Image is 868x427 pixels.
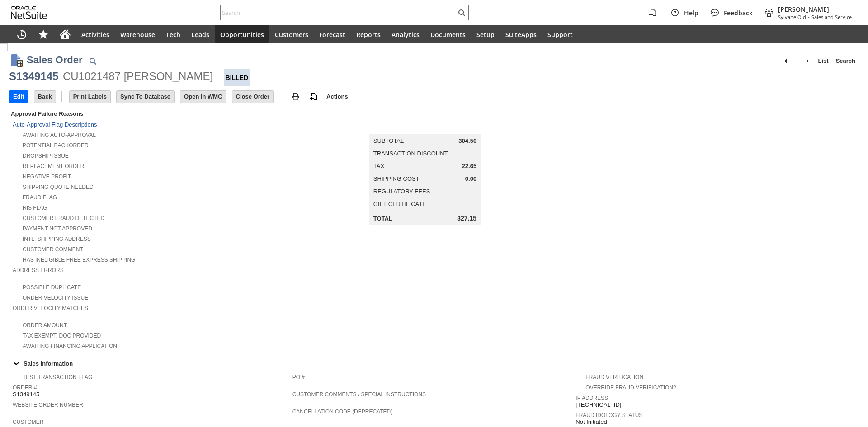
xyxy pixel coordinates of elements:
a: Activities [76,25,115,43]
a: Address Errors [13,267,64,273]
a: Home [54,25,76,43]
svg: Search [456,7,467,18]
div: Approval Failure Reasons [9,108,289,119]
a: Warehouse [115,25,160,43]
a: Tech [160,25,186,43]
a: Documents [425,25,471,43]
a: Replacement Order [23,163,84,169]
input: Search [221,7,456,18]
span: 327.15 [457,215,476,222]
a: Potential Backorder [23,142,89,149]
span: SuiteApps [505,30,537,39]
a: RIS flag [23,205,47,211]
a: Recent Records [11,25,33,43]
img: Previous [782,56,793,66]
a: List [815,54,832,68]
span: Customers [275,30,308,39]
a: Order Velocity Issue [23,295,88,301]
span: Analytics [392,30,420,39]
a: PO # [292,374,305,380]
svg: logo [11,6,47,19]
div: CU1021487 [PERSON_NAME] [63,69,213,84]
a: Awaiting Auto-Approval [23,132,96,138]
svg: Shortcuts [38,29,49,40]
a: Actions [323,93,352,100]
input: Edit [9,91,28,103]
a: Order Amount [23,322,67,328]
a: Reports [351,25,386,43]
a: Possible Duplicate [23,284,81,291]
span: Forecast [319,30,345,39]
a: Tax Exempt. Doc Provided [23,333,101,339]
span: Documents [430,30,466,39]
img: print.svg [290,91,301,102]
a: Setup [471,25,500,43]
a: Customer Comment [23,246,83,253]
a: Customer Comments / Special Instructions [292,391,426,398]
a: Has Ineligible Free Express Shipping [23,257,135,263]
a: Negative Profit [23,174,71,180]
a: Cancellation Code (deprecated) [292,408,393,415]
img: Next [800,56,811,66]
a: Auto-Approval Flag Descriptions [13,121,97,128]
a: Forecast [314,25,351,43]
a: Customers [269,25,314,43]
a: Fraud Verification [585,374,643,380]
a: IP Address [576,395,608,401]
span: Sales and Service [811,14,852,20]
span: Activities [81,30,109,39]
span: [TECHNICAL_ID] [576,401,621,408]
a: Gift Certificate [373,201,426,207]
span: 0.00 [465,175,476,183]
img: Quick Find [87,56,98,66]
a: Override Fraud Verification? [585,385,676,391]
span: Opportunities [220,30,264,39]
span: Tech [166,30,180,39]
a: Intl. Shipping Address [23,236,91,242]
input: Print Labels [70,91,110,103]
a: Customer Fraud Detected [23,215,104,221]
caption: Summary [369,120,481,134]
a: Test Transaction Flag [23,374,92,380]
a: Subtotal [373,137,404,144]
a: Leads [186,25,215,43]
h1: Sales Order [27,52,83,67]
a: Awaiting Financing Application [23,343,117,349]
a: Fraud Idology Status [576,412,642,418]
a: Regulatory Fees [373,188,430,195]
a: Order # [13,385,37,391]
img: add-record.svg [308,91,319,102]
span: Leads [191,30,209,39]
span: Sylvane Old [778,14,806,20]
svg: Home [60,29,71,40]
a: Opportunities [215,25,269,43]
svg: Recent Records [16,29,27,40]
div: Sales Information [9,357,855,369]
span: Feedback [724,9,753,17]
a: Payment not approved [23,225,92,232]
span: - [808,14,810,20]
div: S1349145 [9,69,58,84]
a: Dropship Issue [23,153,69,159]
a: Shipping Quote Needed [23,184,94,190]
div: Billed [224,69,250,86]
a: Transaction Discount [373,150,448,157]
a: Order Velocity Matches [13,305,88,311]
input: Back [34,91,56,103]
span: 304.50 [458,137,476,145]
a: SuiteApps [500,25,542,43]
input: Sync To Database [117,91,174,103]
a: Search [832,54,859,68]
a: Support [542,25,578,43]
input: Close Order [232,91,273,103]
div: Shortcuts [33,25,54,43]
span: [PERSON_NAME] [778,5,852,14]
span: Support [547,30,573,39]
td: Sales Information [9,357,859,369]
span: 22.65 [462,163,477,170]
a: Shipping Cost [373,175,420,182]
span: Reports [356,30,381,39]
a: Customer [13,419,43,425]
span: Help [684,9,698,17]
span: Warehouse [120,30,155,39]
